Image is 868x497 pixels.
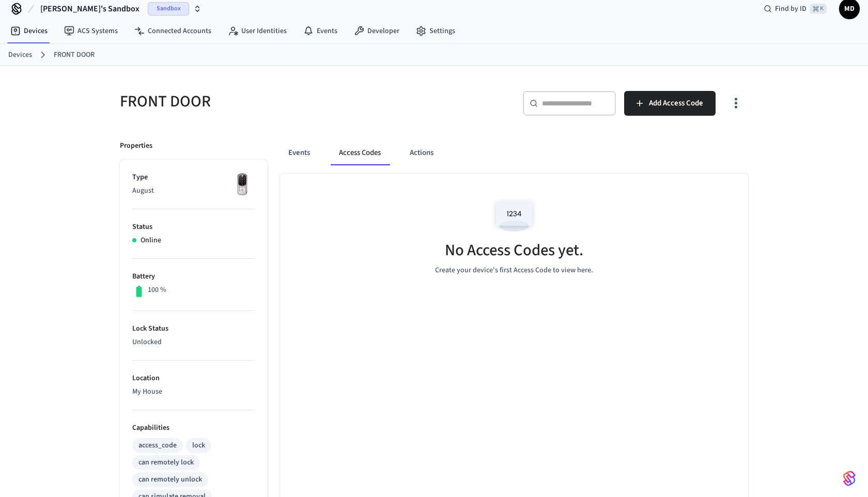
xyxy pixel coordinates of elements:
[8,50,32,60] a: Devices
[138,457,194,468] div: can remotely lock
[229,172,255,198] img: Yale Assure Touchscreen Wifi Smart Lock, Satin Nickel, Front
[132,323,255,334] p: Lock Status
[138,440,177,451] div: access_code
[138,474,202,485] div: can remotely unlock
[54,50,95,60] a: FRONT DOOR
[295,22,346,40] a: Events
[148,285,166,296] p: 100 %
[120,91,428,112] h5: FRONT DOOR
[132,337,255,348] p: Unlocked
[132,222,255,232] p: Status
[843,470,856,487] img: SeamLogoGradient.69752ec5.svg
[775,4,807,14] span: Find by ID
[2,22,56,40] a: Devices
[331,141,389,165] button: Access Codes
[445,240,583,261] h5: No Access Codes yet.
[220,22,295,40] a: User Identities
[401,141,442,165] button: Actions
[624,91,716,116] button: Add Access Code
[148,2,189,15] span: Sandbox
[132,386,255,397] p: My House
[491,194,537,238] img: Access Codes Empty State
[132,423,255,433] p: Capabilities
[810,4,827,14] span: ⌘ K
[280,141,748,165] div: ant example
[126,22,220,40] a: Connected Accounts
[408,22,463,40] a: Settings
[132,172,255,183] p: Type
[40,3,139,15] span: [PERSON_NAME]'s Sandbox
[192,440,205,451] div: lock
[120,141,152,151] p: Properties
[56,22,126,40] a: ACS Systems
[132,271,255,282] p: Battery
[132,373,255,384] p: Location
[649,97,703,110] span: Add Access Code
[141,235,161,246] p: Online
[346,22,408,40] a: Developer
[132,185,255,196] p: August
[435,265,593,276] p: Create your device's first Access Code to view here.
[280,141,318,165] button: Events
